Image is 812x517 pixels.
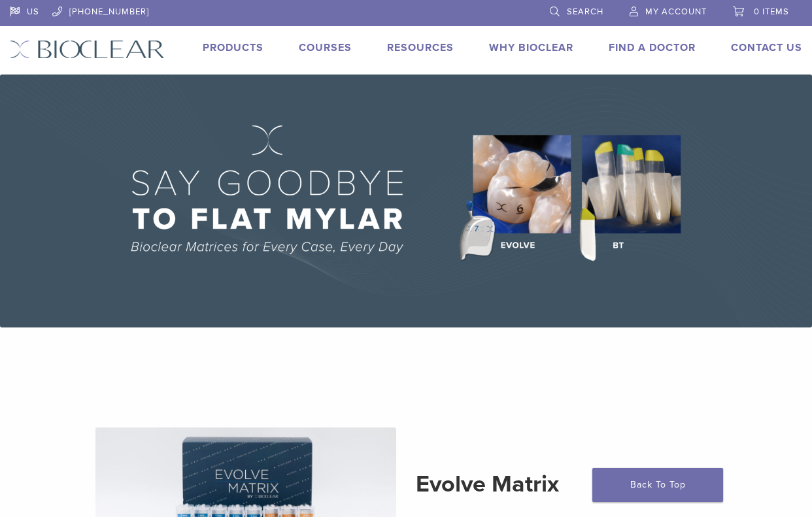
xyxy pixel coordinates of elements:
[567,7,603,17] span: Search
[489,41,573,54] a: Why Bioclear
[299,41,352,54] a: Courses
[645,7,707,17] span: My Account
[731,41,802,54] a: Contact Us
[609,41,696,54] a: Find A Doctor
[592,468,723,502] a: Back To Top
[10,40,165,59] img: Bioclear
[203,41,263,54] a: Products
[416,469,717,500] h2: Evolve Matrix
[754,7,789,17] span: 0 items
[387,41,454,54] a: Resources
